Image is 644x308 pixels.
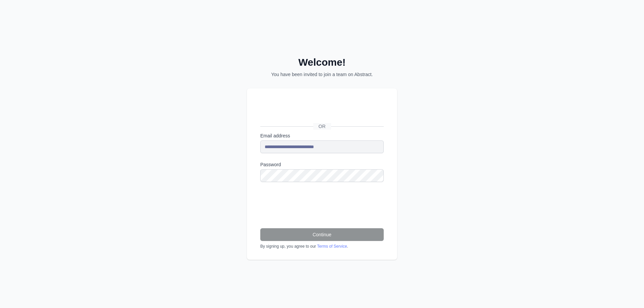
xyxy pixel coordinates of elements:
[247,56,397,68] h2: Welcome!
[247,71,397,78] p: You have been invited to join a team on Abstract.
[260,161,384,168] label: Password
[260,244,384,249] div: By signing up, you agree to our .
[260,190,362,216] iframe: reCAPTCHA
[317,244,347,249] a: Terms of Service
[257,104,386,119] iframe: Sign in with Google Button
[260,132,384,139] label: Email address
[260,228,384,241] button: Continue
[313,123,331,130] span: OR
